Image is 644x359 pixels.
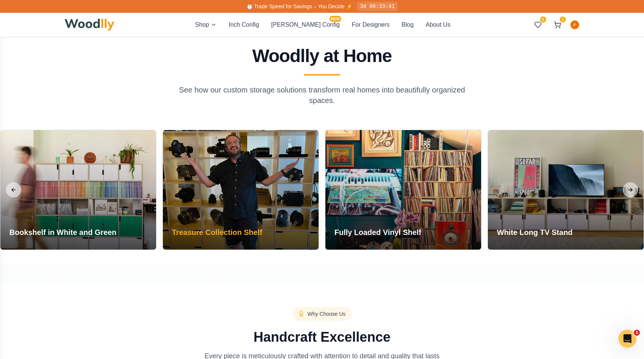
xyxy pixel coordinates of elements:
[195,20,217,29] button: Shop
[551,18,564,32] button: 1
[271,20,340,29] button: [PERSON_NAME] ConfigNEW
[560,17,566,23] span: 1
[178,85,466,106] p: See how our custom storage solutions transform real homes into beautifully organized spaces.
[570,20,579,29] button: Pablo Martinez Nieto
[352,20,389,29] button: For Designers
[246,3,352,9] span: ⏱️ Trade Speed for Savings – You Decide ⚡
[357,2,398,11] div: 3d 06:33:41
[618,330,636,348] iframe: Intercom live chat
[497,227,573,238] h3: White Long TV Stand
[634,330,640,336] span: 1
[402,20,414,29] button: Blog
[426,20,451,29] button: About Us
[68,47,576,65] h2: Woodlly at Home
[330,16,341,22] span: NEW
[307,310,345,318] span: Why Choose Us
[68,330,576,345] h2: Handcraft Excellence
[540,17,546,23] span: 5
[334,227,421,238] h3: Fully Loaded Vinyl Shelf
[9,227,116,238] h3: Bookshelf in White and Green
[172,227,262,238] h3: Treasure Collection Shelf
[571,21,579,29] img: Pablo Martinez Nieto
[531,18,545,32] button: 5
[229,20,259,29] button: Inch Config
[65,19,114,31] img: Woodlly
